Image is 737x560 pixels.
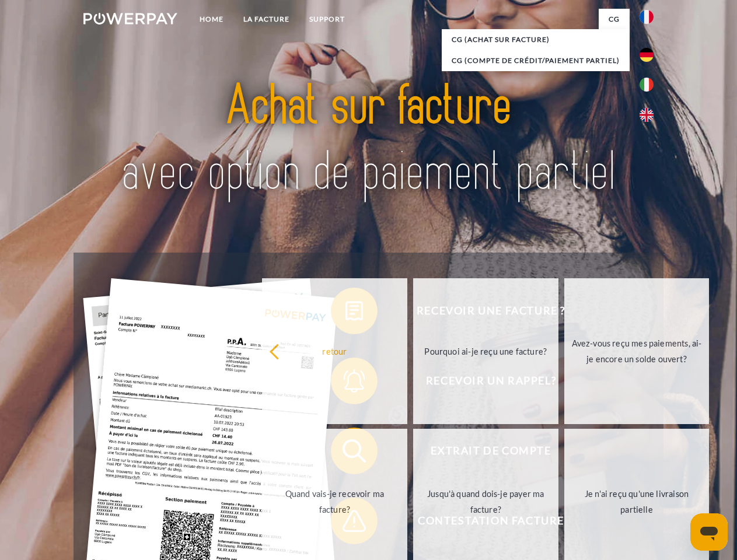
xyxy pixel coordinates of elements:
[299,9,355,30] a: Support
[111,56,626,223] img: title-powerpay_fr.svg
[564,278,710,424] a: Avez-vous reçu mes paiements, ai-je encore un solde ouvert?
[640,108,654,122] img: en
[690,513,728,551] iframe: Bouton de lancement de la fenêtre de messagerie
[640,10,654,24] img: fr
[640,48,654,62] img: de
[442,29,630,50] a: CG (achat sur facture)
[83,13,177,24] img: logo-powerpay-white.svg
[269,486,400,517] div: Quand vais-je recevoir ma facture?
[640,78,654,92] img: it
[269,343,400,359] div: retour
[420,486,551,517] div: Jusqu'à quand dois-je payer ma facture?
[599,9,630,30] a: CG
[233,9,299,30] a: LA FACTURE
[190,9,233,30] a: Home
[571,486,703,517] div: Je n'ai reçu qu'une livraison partielle
[420,343,551,359] div: Pourquoi ai-je reçu une facture?
[571,335,703,367] div: Avez-vous reçu mes paiements, ai-je encore un solde ouvert?
[442,50,630,71] a: CG (Compte de crédit/paiement partiel)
